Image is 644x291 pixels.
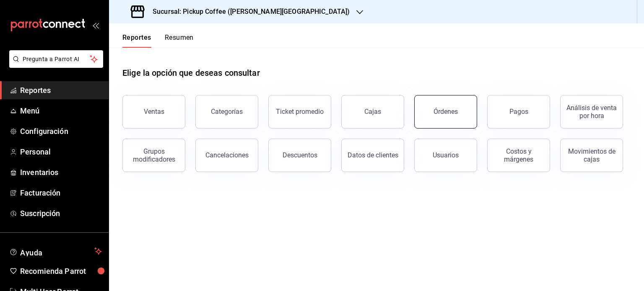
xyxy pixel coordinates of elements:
button: Reportes [122,33,151,48]
button: Resumen [165,33,194,48]
button: Cancelaciones [195,139,258,172]
div: Movimientos de cajas [566,147,618,163]
button: Categorías [195,95,258,129]
button: Cajas [341,95,404,129]
button: Pregunta a Parrot AI [9,50,103,68]
button: Grupos modificadores [122,139,185,172]
span: Menú [20,105,102,116]
span: Inventarios [20,167,102,178]
button: Descuentos [268,139,331,172]
div: Cancelaciones [205,151,249,159]
span: Reportes [20,85,102,96]
div: Descuentos [283,151,317,159]
button: Datos de clientes [341,139,404,172]
button: Pagos [487,95,550,129]
button: Usuarios [414,139,477,172]
div: Ventas [144,108,164,116]
button: Costos y márgenes [487,139,550,172]
h1: Elige la opción que deseas consultar [122,67,260,79]
div: Pagos [509,108,528,116]
span: Pregunta a Parrot AI [23,55,90,64]
button: Movimientos de cajas [560,139,623,172]
button: Órdenes [414,95,477,129]
div: Costos y márgenes [493,147,545,163]
span: Recomienda Parrot [20,265,102,277]
button: Ventas [122,95,185,129]
span: Facturación [20,187,102,198]
span: Ayuda [20,246,91,256]
div: navigation tabs [122,33,194,48]
button: Ticket promedio [268,95,331,129]
div: Ticket promedio [276,108,324,116]
a: Pregunta a Parrot AI [6,61,103,70]
h3: Sucursal: Pickup Coffee ([PERSON_NAME][GEOGRAPHIC_DATA]) [146,7,350,17]
div: Usuarios [433,151,459,159]
span: Personal [20,146,102,157]
span: Configuración [20,126,102,137]
div: Categorías [211,108,243,116]
div: Grupos modificadores [128,147,180,163]
span: Suscripción [20,208,102,219]
div: Órdenes [434,108,458,116]
button: Análisis de venta por hora [560,95,623,129]
div: Análisis de venta por hora [566,104,618,120]
button: open_drawer_menu [92,22,99,28]
div: Datos de clientes [348,151,398,159]
div: Cajas [364,108,381,116]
